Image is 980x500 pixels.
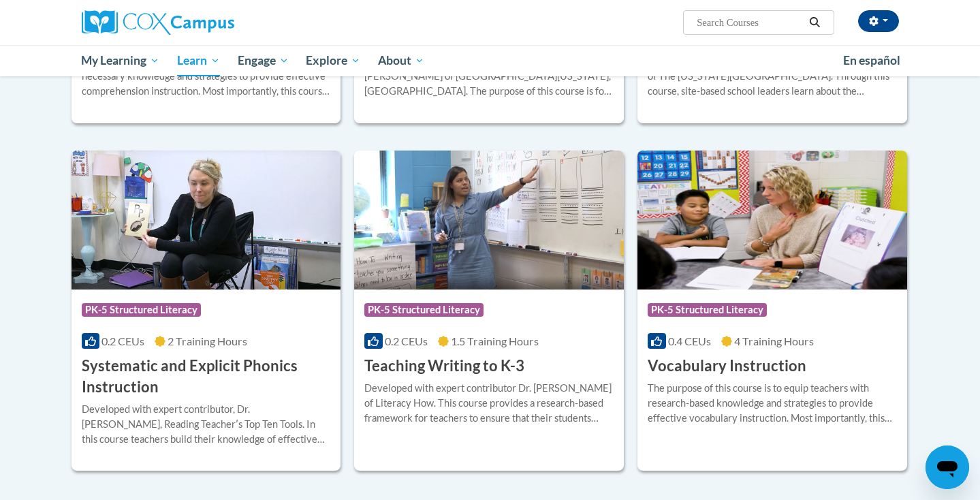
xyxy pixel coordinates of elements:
[385,334,428,347] span: 0.2 CEUs
[354,151,624,471] a: Course LogoPK-5 Structured Literacy0.2 CEUs1.5 Training Hours Teaching Writing to K-3Developed wi...
[648,381,897,426] div: The purpose of this course is to equip teachers with research-based knowledge and strategies to p...
[364,303,484,317] span: PK-5 Structured Literacy
[229,45,298,76] a: Engage
[668,334,711,347] span: 0.4 CEUs
[177,52,220,69] span: Learn
[648,356,806,377] h3: Vocabulary Instruction
[451,334,539,347] span: 1.5 Training Hours
[834,46,909,75] a: En español
[82,303,201,317] span: PK-5 Structured Literacy
[648,303,767,317] span: PK-5 Structured Literacy
[364,381,614,426] div: Developed with expert contributor Dr. [PERSON_NAME] of Literacy How. This course provides a resea...
[81,52,159,69] span: My Learning
[101,334,144,347] span: 0.2 CEUs
[82,402,331,447] div: Developed with expert contributor, Dr. [PERSON_NAME], Reading Teacherʹs Top Ten Tools. In this co...
[734,334,814,347] span: 4 Training Hours
[61,45,919,76] div: Main menu
[648,54,897,99] div: Developed with expert contributor, Dr. [PERSON_NAME] of The [US_STATE][GEOGRAPHIC_DATA]. Through ...
[306,52,360,69] span: Explore
[637,151,907,290] img: Course Logo
[378,52,424,69] span: About
[804,14,825,31] button: Search
[926,446,969,489] iframe: Button to launch messaging window
[354,151,624,290] img: Course Logo
[82,10,341,35] a: Cox Campus
[238,52,289,69] span: Engage
[858,10,899,32] button: Account Settings
[364,356,524,377] h3: Teaching Writing to K-3
[73,45,169,76] a: My Learning
[695,14,804,31] input: Search Courses
[72,151,341,290] img: Course Logo
[364,54,614,99] div: Developed with Expert Contributor, Dr. [PERSON_NAME] of [GEOGRAPHIC_DATA][US_STATE], [GEOGRAPHIC_...
[369,45,433,76] a: About
[82,54,331,99] div: The purpose of this course is to equip teachers with the necessary knowledge and strategies to pr...
[843,53,900,67] span: En español
[297,45,369,76] a: Explore
[168,334,247,347] span: 2 Training Hours
[82,356,331,398] h3: Systematic and Explicit Phonics Instruction
[168,45,229,76] a: Learn
[637,151,907,471] a: Course LogoPK-5 Structured Literacy0.4 CEUs4 Training Hours Vocabulary InstructionThe purpose of ...
[72,151,341,471] a: Course LogoPK-5 Structured Literacy0.2 CEUs2 Training Hours Systematic and Explicit Phonics Instr...
[82,10,234,35] img: Cox Campus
